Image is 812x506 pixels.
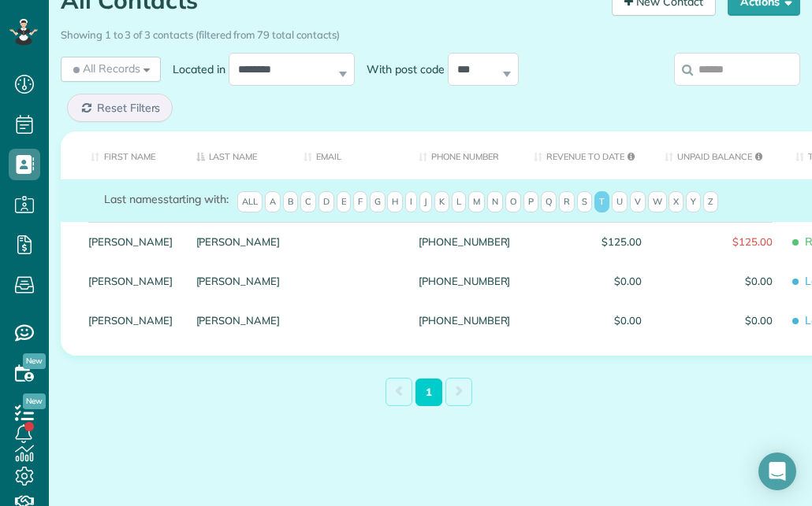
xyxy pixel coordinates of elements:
[23,353,46,369] span: New
[703,191,718,213] span: Z
[353,191,367,213] span: F
[559,191,575,213] span: R
[487,191,503,213] span: N
[161,61,229,77] label: Located in
[196,275,281,286] a: [PERSON_NAME]
[541,191,557,213] span: Q
[196,236,281,247] a: [PERSON_NAME]
[415,379,442,406] a: 1
[337,191,351,213] span: E
[534,275,641,286] span: $0.00
[237,191,263,213] span: All
[265,191,281,213] span: A
[407,261,522,301] div: [PHONE_NUMBER]
[355,61,448,77] label: With post code
[419,191,432,213] span: J
[292,131,407,179] th: Email: activate to sort column ascending
[370,191,386,213] span: G
[630,191,646,213] span: V
[665,315,772,326] span: $0.00
[669,191,683,213] span: X
[665,275,772,286] span: $0.00
[405,191,417,213] span: I
[522,131,653,179] th: Revenue to Date: activate to sort column ascending
[758,452,796,490] div: Open Intercom Messenger
[407,301,522,340] div: [PHONE_NUMBER]
[505,191,521,213] span: O
[184,131,292,179] th: Last Name: activate to sort column descending
[283,191,298,213] span: B
[70,61,140,76] span: All Records
[300,191,316,213] span: C
[61,21,800,42] div: Showing 1 to 3 of 3 contacts (filtered from 79 total contacts)
[648,191,667,213] span: W
[104,192,163,206] span: Last names
[23,393,46,409] span: New
[407,222,522,261] div: [PHONE_NUMBER]
[434,191,449,213] span: K
[523,191,538,213] span: P
[468,191,485,213] span: M
[534,315,641,326] span: $0.00
[452,191,466,213] span: L
[196,315,281,326] a: [PERSON_NAME]
[387,191,403,213] span: H
[612,191,628,213] span: U
[88,236,173,247] a: [PERSON_NAME]
[407,131,522,179] th: Phone number: activate to sort column ascending
[665,236,772,247] span: $125.00
[88,275,173,286] a: [PERSON_NAME]
[318,191,334,213] span: D
[97,101,161,115] span: Reset Filters
[534,236,641,247] span: $125.00
[104,191,229,207] label: starting with:
[61,131,184,179] th: First Name: activate to sort column ascending
[653,131,784,179] th: Unpaid Balance: activate to sort column ascending
[88,315,173,326] a: [PERSON_NAME]
[686,191,701,213] span: Y
[594,191,609,213] span: T
[577,191,592,213] span: S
